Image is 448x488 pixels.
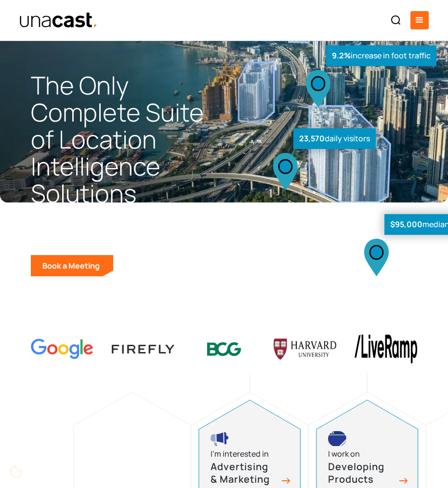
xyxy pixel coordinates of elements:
[31,335,93,364] img: Google logo Color
[31,255,113,276] a: Book a Meeting
[19,12,98,29] img: Unacast text logo
[211,461,278,486] h3: Advertising & Marketing
[326,45,436,66] div: increase in foot traffic
[332,50,351,61] strong: 9.2%
[31,215,224,244] p: Build better products and make smarter decisions with real-world location data.
[328,447,360,461] div: I work on
[19,12,98,29] a: home
[5,460,28,483] div: Cookie Preferences
[390,14,402,26] img: Search icon
[274,335,336,364] img: Harvard U logo
[293,128,376,149] div: daily visitors
[410,11,429,29] div: menu
[390,219,422,230] strong: $95,000
[211,447,269,461] div: I’m interested in
[193,335,255,364] img: BCG logo
[355,335,417,364] img: liveramp logo
[112,335,174,364] img: Firefly Advertising logo
[31,72,224,207] h1: The Only Complete Suite of Location Intelligence Solutions
[299,133,325,144] strong: 23,570
[328,461,395,486] h3: Developing Products
[211,431,229,447] img: advertising and marketing icon
[328,431,346,447] img: developing products icon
